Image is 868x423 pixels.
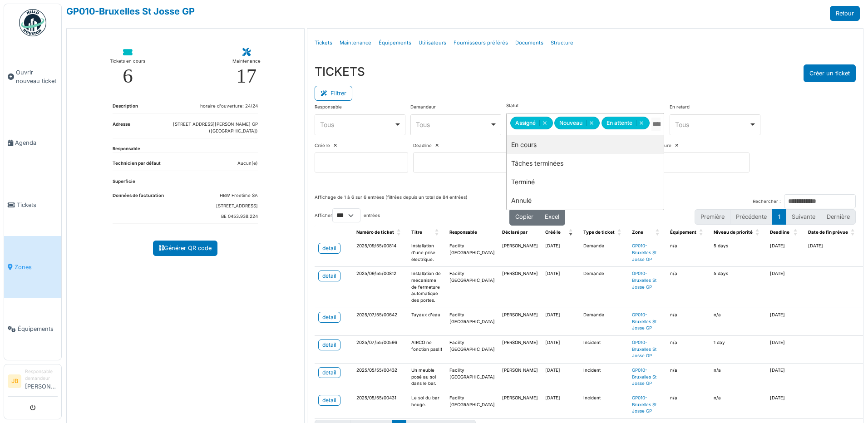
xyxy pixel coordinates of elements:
div: detail [322,369,336,377]
span: Niveau de priorité [714,230,753,235]
span: Titre [411,230,422,235]
span: Deadline [770,230,789,235]
div: Responsable demandeur [25,368,58,382]
span: Titre: Activate to sort [435,226,440,240]
td: Installation de mécanisme de fermeture automatique des portes. [408,267,446,308]
label: Statut [506,103,518,109]
div: detail [322,272,336,280]
div: Maintenance [232,57,261,66]
dd: [STREET_ADDRESS] [216,203,258,210]
span: Ouvrir nouveau ticket [16,68,58,85]
div: Tous [675,120,749,129]
span: Zone [632,230,643,235]
dt: Superficie [113,178,135,185]
div: Assigné [510,117,553,129]
td: [DATE] [766,335,804,363]
div: detail [322,341,336,349]
td: 5 days [710,267,766,308]
a: Structure [547,32,577,54]
td: 2025/09/55/00814 [353,239,408,267]
div: Tous [416,120,490,129]
span: Responsable [449,230,477,235]
td: Un meuble posé au sol dans le bar. [408,363,446,391]
td: n/a [666,239,710,267]
button: 1 [772,209,786,224]
li: JB [8,374,21,388]
select: Afficherentrées [332,208,360,222]
button: Remove item: 'on_hold' [636,120,646,126]
a: detail [318,312,340,323]
td: Le sol du bar bouge. [408,391,446,419]
span: Zone: Activate to sort [656,226,661,240]
span: Date de fin prévue [808,230,848,235]
dt: Technicien par défaut [113,160,161,171]
td: 2025/09/55/00812 [353,267,408,308]
span: Équipement [670,230,696,235]
td: Demande [580,239,628,267]
dd: horaire d'ouverture: 24/24 [200,103,258,110]
td: 5 days [710,239,766,267]
td: n/a [710,308,766,335]
a: GP010-Bruxelles St Josse GP [632,340,656,358]
td: n/a [666,391,710,419]
div: Annulé [507,191,664,210]
div: 6 [123,66,133,86]
td: [DATE] [542,267,580,308]
td: [PERSON_NAME] [498,308,542,335]
span: Équipement: Activate to sort [699,226,705,240]
label: Rechercher : [753,198,781,205]
a: GP010-Bruxelles St Josse GP [632,368,656,386]
div: 17 [236,66,256,86]
td: Facility [GEOGRAPHIC_DATA] [446,335,498,363]
td: [DATE] [766,363,804,391]
label: Responsable [315,104,342,111]
span: Équipements [18,325,58,333]
a: Zones [4,236,61,298]
div: Affichage de 1 à 6 sur 6 entrées (filtrées depuis un total de 84 entrées) [315,194,468,208]
span: Copier [515,213,533,220]
td: [DATE] [542,391,580,419]
span: Type de ticket: Activate to sort [617,226,623,240]
nav: pagination [695,209,856,224]
a: GP010-Bruxelles St Josse GP [632,243,656,261]
label: Afficher entrées [315,208,380,222]
a: detail [318,271,340,281]
td: Facility [GEOGRAPHIC_DATA] [446,267,498,308]
span: Excel [545,213,559,220]
a: Utilisateurs [415,32,450,54]
span: Type de ticket [583,230,615,235]
span: Date de fin prévue: Activate to sort [851,226,856,240]
td: Demande [580,308,628,335]
td: 2025/05/55/00431 [353,391,408,419]
td: [PERSON_NAME] [498,267,542,308]
td: [DATE] [542,239,580,267]
td: n/a [666,335,710,363]
td: Demande [580,267,628,308]
button: Copier [509,208,539,225]
td: [DATE] [542,308,580,335]
input: Tous [651,118,661,131]
div: detail [322,244,336,252]
a: GP010-Bruxelles St Josse GP [632,312,656,330]
li: [PERSON_NAME] [25,368,58,394]
a: Générer QR code [153,241,217,256]
td: [PERSON_NAME] [498,335,542,363]
td: [PERSON_NAME] [498,239,542,267]
a: GP010-Bruxelles St Josse GP [632,271,656,289]
span: Déclaré par [502,230,528,235]
a: Équipements [4,298,61,360]
td: [PERSON_NAME] [498,391,542,419]
dt: Responsable [113,146,140,152]
div: Tâches terminées [507,154,664,172]
label: Créé le [315,143,330,149]
td: Incident [580,363,628,391]
label: En retard [670,104,690,111]
div: detail [322,396,336,404]
td: Installation d'une prise électrique. [408,239,446,267]
div: Terminé [507,172,664,191]
td: [DATE] [542,335,580,363]
button: Remove item: 'assigned' [539,120,550,126]
button: Filtrer [315,86,352,101]
dt: Données de facturation [113,192,164,223]
div: En attente [602,117,650,129]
